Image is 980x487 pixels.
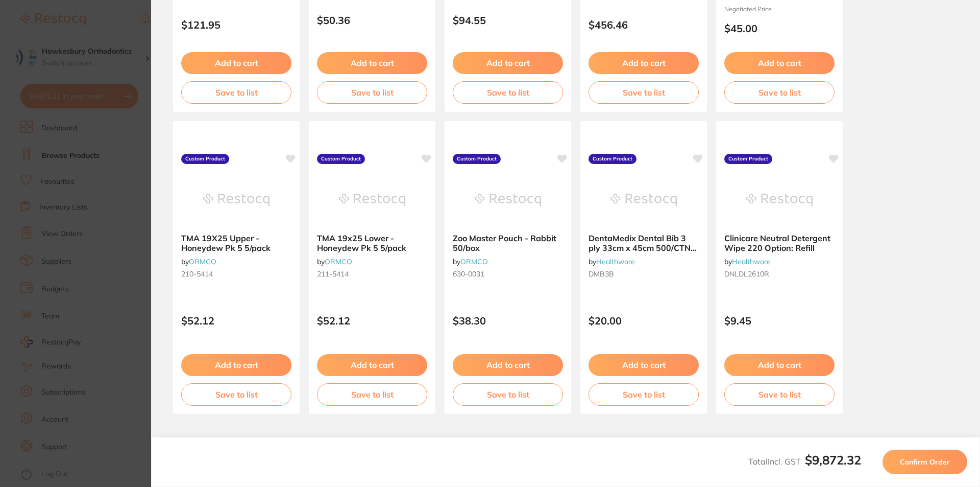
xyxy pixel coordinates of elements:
a: Healthware [596,257,635,266]
img: Zoo Master Pouch - Rabbit 50/box [475,174,541,225]
button: Save to list [589,383,699,406]
small: Negotiated Price [724,6,835,13]
p: $94.55 [453,14,563,26]
button: Confirm Order [883,450,967,474]
button: Add to cart [453,52,563,74]
b: TMA 19x25 Lower - Honeydew Pk 5 5/pack [317,234,427,252]
button: Save to list [181,81,291,104]
small: 630-0031 [453,270,563,278]
button: Add to cart [589,52,699,74]
span: by [181,257,216,266]
p: $38.30 [453,315,563,327]
span: Confirm Order [900,457,950,467]
button: Save to list [317,81,427,104]
button: Add to cart [589,354,699,376]
span: by [589,257,635,266]
button: Save to list [724,81,835,104]
p: $121.95 [181,19,291,31]
button: Save to list [589,81,699,104]
button: Add to cart [181,52,291,74]
small: DNLDL2610R [724,270,835,278]
button: Save to list [724,383,835,406]
b: DentaMedix Dental Bib 3 ply 33cm x 45cm 500/CTN Colour: Blue [589,234,699,252]
button: Add to cart [181,354,291,376]
b: $9,872.32 [805,452,861,468]
a: ORMCO [189,257,216,266]
a: ORMCO [460,257,488,266]
p: $52.12 [317,315,427,327]
label: Custom Product [453,154,501,164]
p: $45.00 [724,22,835,34]
img: TMA 19x25 Lower - Honeydew Pk 5 5/pack [339,174,405,225]
label: Custom Product [181,154,229,164]
span: by [453,257,488,266]
p: $9.45 [724,315,835,327]
button: Save to list [181,383,291,406]
img: DentaMedix Dental Bib 3 ply 33cm x 45cm 500/CTN Colour: Blue [610,174,677,225]
p: $50.36 [317,14,427,26]
b: Zoo Master Pouch - Rabbit 50/box [453,234,563,252]
button: Add to cart [317,354,427,376]
img: TMA 19X25 Upper - Honeydew Pk 5 5/pack [203,174,269,225]
p: $456.46 [589,19,699,31]
button: Add to cart [724,354,835,376]
a: Healthware [732,257,771,266]
label: Custom Product [724,154,772,164]
img: Clinicare Neutral Detergent Wipe 220 Option: Refill [746,174,813,225]
button: Add to cart [724,52,835,74]
p: $52.12 [181,315,291,327]
a: ORMCO [325,257,352,266]
label: Custom Product [589,154,636,164]
small: 210-5414 [181,270,291,278]
button: Add to cart [317,52,427,74]
span: Total Incl. GST [748,456,861,467]
b: Clinicare Neutral Detergent Wipe 220 Option: Refill [724,234,835,252]
label: Custom Product [317,154,365,164]
button: Save to list [317,383,427,406]
button: Add to cart [453,354,563,376]
button: Save to list [453,383,563,406]
button: Save to list [453,81,563,104]
p: $20.00 [589,315,699,327]
small: DMB3B [589,270,699,278]
small: 211-5414 [317,270,427,278]
span: by [724,257,771,266]
b: TMA 19X25 Upper - Honeydew Pk 5 5/pack [181,234,291,252]
span: by [317,257,352,266]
